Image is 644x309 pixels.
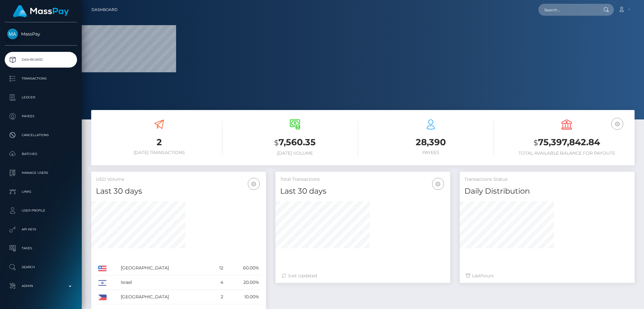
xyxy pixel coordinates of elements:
h3: 75,397,842.84 [503,136,630,149]
td: 4 [211,275,225,290]
p: Cancellations [7,130,75,140]
h5: Transactions Status [464,176,630,183]
a: Payees [5,108,77,124]
small: $ [274,138,279,147]
h4: Daily Distribution [464,186,630,197]
small: $ [534,138,538,147]
p: Admin [7,281,75,291]
h4: Last 30 days [280,186,446,197]
p: API Keys [7,225,75,234]
td: 20.00% [225,275,261,290]
a: Dashboard [5,52,77,68]
h5: USD Volume [96,176,261,183]
td: 12 [211,261,225,275]
td: 2 [211,290,225,304]
td: [GEOGRAPHIC_DATA] [119,290,211,304]
img: MassPay [7,29,18,39]
h3: 28,390 [368,136,494,148]
a: Dashboard [92,3,118,16]
h6: Payees [368,150,494,155]
td: 60.00% [225,261,261,275]
h6: Total Available Balance for Payouts [503,151,630,156]
a: Manage Users [5,165,77,181]
img: IL.png [98,280,107,286]
img: PH.png [98,295,107,300]
a: Transactions [5,71,77,86]
h6: [DATE] Volume [232,151,358,156]
a: Ledger [5,90,77,105]
p: Payees [7,112,75,121]
p: Search [7,262,75,272]
a: User Profile [5,203,77,218]
a: Search [5,259,77,275]
a: Cancellations [5,127,77,143]
h4: Last 30 days [96,186,261,197]
p: Ledger [7,93,75,102]
p: User Profile [7,206,75,215]
div: Last hours [466,273,628,279]
p: Dashboard [7,55,75,64]
a: Links [5,184,77,200]
p: Batches [7,149,75,159]
span: MassPay [5,31,77,37]
a: Admin [5,278,77,294]
a: Taxes [5,240,77,256]
h5: Total Transactions [280,176,446,183]
p: Transactions [7,74,75,83]
h3: 7,560.35 [232,136,358,149]
p: Links [7,187,75,196]
td: 10.00% [225,290,261,304]
td: [GEOGRAPHIC_DATA] [119,261,211,275]
img: MassPay Logo [13,5,69,17]
img: US.png [98,266,107,271]
h3: 2 [96,136,222,148]
h6: [DATE] Transactions [96,150,222,155]
input: Search... [538,4,597,16]
td: Israel [119,275,211,290]
a: Batches [5,146,77,162]
p: Manage Users [7,168,75,178]
div: Just Updated [282,273,444,279]
a: API Keys [5,222,77,237]
p: Taxes [7,244,75,253]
